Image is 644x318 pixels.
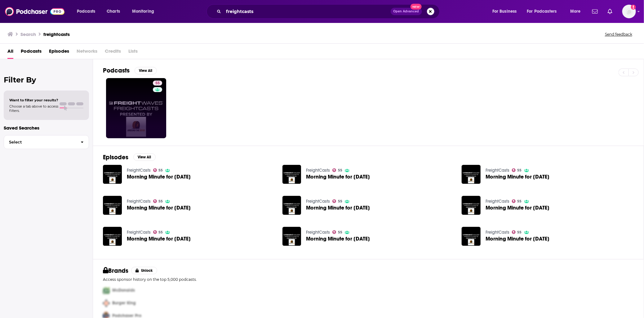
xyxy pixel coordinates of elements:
a: 55 [153,230,163,234]
a: FreightCasts [306,199,330,204]
span: Morning Minute for [DATE] [486,174,549,179]
span: Open Advanced [393,10,419,13]
button: Send feedback [603,32,634,37]
span: McDonalds [112,288,135,293]
span: Morning Minute for [DATE] [486,236,549,241]
a: FreightCasts [127,199,151,204]
span: 55 [338,169,342,172]
button: open menu [523,7,566,16]
a: Morning Minute for Monday October 26 2020 [462,196,481,215]
a: 55 [512,230,522,234]
span: 55 [517,200,522,203]
div: Search podcasts, credits, & more... [212,4,446,19]
span: 55 [338,231,342,234]
span: Morning Minute for [DATE] [486,205,549,210]
h2: Brands [103,267,129,275]
a: 55 [512,168,522,172]
h2: Filter By [4,75,89,84]
button: View All [135,67,157,74]
img: First Pro Logo [100,284,112,297]
a: Morning Minute for Friday October 16 2020 [127,205,191,210]
a: Morning Minute for Friday October 2 2020 [103,165,122,184]
img: Second Pro Logo [100,297,112,310]
img: Morning Minute for Thursday October 15 2020 [462,165,481,184]
h2: Episodes [103,153,128,161]
a: FreightCasts [127,168,151,173]
a: 55 [153,81,162,86]
span: New [411,4,422,10]
img: Morning Minute for Wednesday October 21 2020 [282,227,301,246]
a: All [7,46,13,59]
a: FreightCasts [486,168,509,173]
span: Morning Minute for [DATE] [306,205,370,210]
a: Morning Minute for Monday October 19 2020 [127,236,191,241]
button: open menu [73,7,103,16]
span: Morning Minute for [DATE] [306,174,370,179]
button: open menu [128,7,162,16]
img: Morning Minute for Tuesday October 20 2020 [282,196,301,215]
span: Logged in as ehladik [622,5,636,18]
a: FreightCasts [486,199,509,204]
img: Morning Minute for Thursday October 22 2020 [462,227,481,246]
button: View All [133,153,156,161]
p: Access sponsor history on the top 5,000 podcasts. [103,277,634,282]
span: Burger King [112,301,136,306]
span: Morning Minute for [DATE] [127,174,191,179]
a: Morning Minute for Thursday October 15 2020 [486,174,549,179]
a: Morning Minute for Thursday October 22 2020 [486,236,549,241]
a: Charts [103,7,124,16]
img: Morning Minute for Friday October 16 2020 [103,196,122,215]
span: Morning Minute for [DATE] [127,205,191,210]
span: Select [4,140,76,144]
a: Episodes [49,46,69,59]
a: Morning Minute for Friday October 2 2020 [127,174,191,179]
span: 55 [158,200,163,203]
a: FreightCasts [486,230,509,235]
img: Morning Minute for Monday October 19 2020 [103,227,122,246]
span: 55 [158,231,163,234]
span: Credits [105,46,121,59]
button: Select [4,135,89,149]
button: open menu [488,7,525,16]
a: Podcasts [21,46,42,59]
a: Morning Minute for Wednesday October 21 2020 [306,236,370,241]
span: 55 [338,200,342,203]
svg: Add a profile image [631,5,636,10]
a: FreightCasts [306,168,330,173]
a: 55 [332,199,342,203]
span: More [570,7,581,16]
a: FreightCasts [127,230,151,235]
span: 55 [158,169,163,172]
span: For Business [492,7,517,16]
span: Monitoring [132,7,154,16]
a: 55 [332,168,342,172]
span: Lists [128,46,138,59]
a: 55 [153,168,163,172]
a: PodcastsView All [103,67,157,74]
span: Morning Minute for [DATE] [306,236,370,241]
a: Morning Minute for Tuesday October 20 2020 [306,205,370,210]
span: Charts [107,7,120,16]
a: 55 [512,199,522,203]
span: 55 [517,231,522,234]
span: Morning Minute for [DATE] [127,236,191,241]
span: Networks [77,46,97,59]
p: Saved Searches [4,125,89,131]
img: Podchaser - Follow, Share and Rate Podcasts [5,6,64,17]
img: Morning Minute for Monday October 5 2020 [282,165,301,184]
a: 55 [106,78,166,138]
button: open menu [566,7,588,16]
a: Morning Minute for Monday October 5 2020 [306,174,370,179]
a: FreightCasts [306,230,330,235]
a: Show notifications dropdown [605,6,615,17]
span: 55 [155,80,160,86]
